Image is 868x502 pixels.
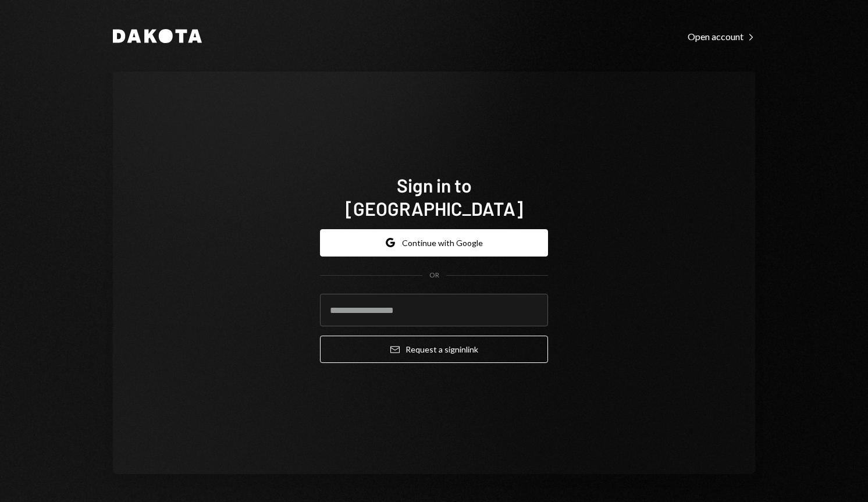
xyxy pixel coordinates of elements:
div: Open account [688,31,755,42]
button: Continue with Google [320,229,548,257]
div: OR [429,270,439,280]
a: Open account [688,30,755,42]
button: Request a signinlink [320,336,548,363]
h1: Sign in to [GEOGRAPHIC_DATA] [320,173,548,220]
